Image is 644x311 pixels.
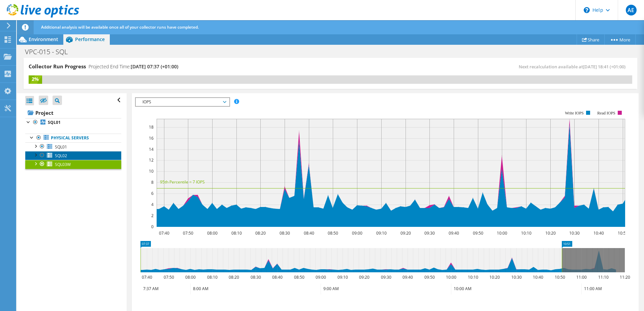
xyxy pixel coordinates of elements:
[359,274,369,280] text: 09:20
[279,230,290,236] text: 08:30
[303,230,314,236] text: 08:40
[448,230,459,236] text: 09:40
[55,144,67,150] span: SQL01
[381,274,391,280] text: 09:30
[55,162,71,167] span: SQL03W
[149,168,154,174] text: 10
[149,146,154,152] text: 14
[163,274,174,280] text: 07:50
[626,5,637,15] span: AE
[521,230,531,236] text: 10:10
[250,274,261,280] text: 08:30
[511,274,521,280] text: 10:30
[151,179,154,185] text: 8
[207,230,217,236] text: 08:00
[598,274,608,280] text: 11:10
[25,160,121,169] a: SQL03W
[577,34,605,45] a: Share
[185,274,195,280] text: 08:00
[149,157,154,163] text: 12
[29,75,42,83] div: 2%
[151,213,154,218] text: 2
[519,64,629,70] span: Next recalculation available at
[25,118,121,127] a: SQL01
[149,135,154,141] text: 16
[29,36,58,42] span: Environment
[141,274,152,280] text: 07:40
[583,64,625,70] span: [DATE] 18:41 (+01:00)
[151,202,154,207] text: 4
[376,230,386,236] text: 09:10
[25,142,121,151] a: SQL01
[89,63,178,70] h4: Projected End Time:
[545,230,555,236] text: 10:20
[489,274,500,280] text: 10:20
[400,230,411,236] text: 09:20
[151,224,154,230] text: 0
[25,107,121,118] a: Project
[151,191,154,196] text: 6
[496,230,507,236] text: 10:00
[255,230,265,236] text: 08:20
[617,230,628,236] text: 10:50
[25,134,121,142] a: Physical Servers
[424,230,434,236] text: 09:30
[48,119,61,125] b: SQL01
[25,151,121,160] a: SQL02
[131,63,178,70] span: [DATE] 07:37 (+01:00)
[55,153,67,159] span: SQL02
[183,230,193,236] text: 07:50
[337,274,348,280] text: 09:10
[597,111,615,115] text: Read IOPS
[468,274,478,280] text: 10:10
[554,274,565,280] text: 10:50
[604,34,636,45] a: More
[160,179,205,185] text: 95th Percentile = 7 IOPS
[41,24,199,30] span: Additional analysis will be available once all of your collector runs have completed.
[352,230,362,236] text: 09:00
[139,98,226,106] span: IOPS
[584,7,590,13] svg: \n
[533,274,543,280] text: 10:40
[231,230,241,236] text: 08:10
[565,111,584,115] text: Write IOPS
[149,124,154,130] text: 18
[315,274,326,280] text: 09:00
[22,48,78,56] h1: VPC-015 - SQL
[327,230,338,236] text: 08:50
[424,274,434,280] text: 09:50
[446,274,456,280] text: 10:00
[294,274,304,280] text: 08:50
[619,274,630,280] text: 11:20
[402,274,413,280] text: 09:40
[576,274,586,280] text: 11:00
[593,230,604,236] text: 10:40
[569,230,579,236] text: 10:30
[75,36,105,42] span: Performance
[207,274,217,280] text: 08:10
[159,230,169,236] text: 07:40
[473,230,483,236] text: 09:50
[272,274,282,280] text: 08:40
[228,274,239,280] text: 08:20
